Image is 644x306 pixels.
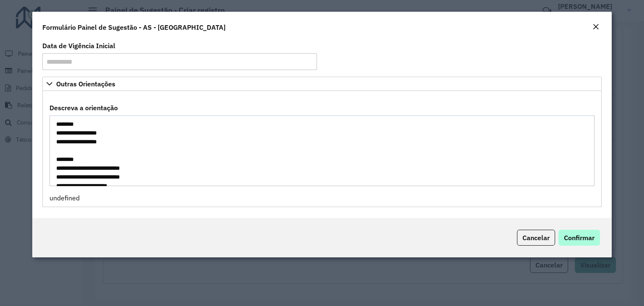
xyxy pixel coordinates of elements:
[592,23,599,30] em: Fechar
[42,41,115,51] label: Data de Vigência Inicial
[42,91,602,207] div: Outras Orientações
[564,233,595,242] span: Confirmar
[517,230,555,246] button: Cancelar
[42,22,226,32] h4: Formulário Painel de Sugestão - AS - [GEOGRAPHIC_DATA]
[56,80,115,87] span: Outras Orientações
[590,22,602,33] button: Close
[49,103,118,113] label: Descreva a orientação
[558,230,600,246] button: Confirmar
[522,233,550,242] span: Cancelar
[42,77,602,91] a: Outras Orientações
[49,194,80,202] span: undefined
